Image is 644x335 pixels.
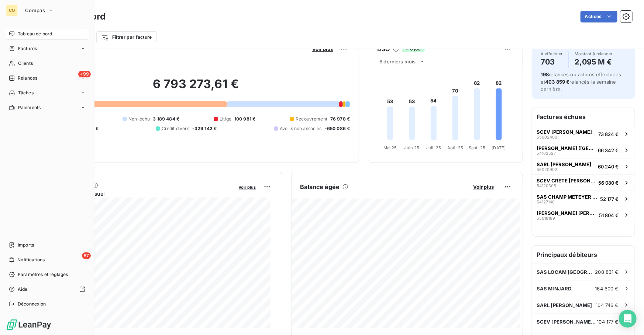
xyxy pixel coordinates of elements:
span: 57 [82,252,91,259]
span: 55020902 [537,167,557,172]
span: SCEV [PERSON_NAME] [PERSON_NAME] [537,319,597,325]
span: 164 600 € [595,286,619,292]
button: SCEV [PERSON_NAME]5500240073 824 € [532,126,635,142]
span: Tâches [18,90,34,96]
span: 198 [541,71,549,77]
div: CO [6,4,18,16]
span: 73 824 € [598,131,619,137]
span: 0 jour [402,46,425,52]
span: 100 981 € [234,116,255,122]
span: 55002400 [537,135,557,139]
span: 76 978 € [330,116,350,122]
button: Voir plus [237,184,258,190]
span: Voir plus [473,184,494,190]
span: 208 831 € [595,269,619,275]
span: Voir plus [312,46,333,52]
span: 54120305 [537,184,556,188]
span: 54163527 [537,151,556,156]
span: Crédit divers [162,125,189,132]
span: 60 240 € [598,164,619,170]
span: 403 859 € [545,79,569,85]
span: Non-échu [128,116,150,122]
button: SAS CHAMP METEYER P ET F5412714052 177 € [532,191,635,207]
a: Aide [6,283,88,295]
span: SCEV [PERSON_NAME] [537,129,592,135]
span: SARL [PERSON_NAME] [537,161,591,167]
button: Voir plus [471,184,496,190]
span: SAS MINJARD [537,286,572,292]
div: Open Intercom Messenger [619,310,637,328]
h6: Principaux débiteurs [532,246,635,264]
span: Paramètres et réglages [18,271,68,278]
span: 55018189 [537,216,555,220]
span: Relances [18,75,37,81]
img: Logo LeanPay [6,319,52,331]
span: Compas [25,7,45,13]
span: SARL [PERSON_NAME] [537,302,592,308]
span: Factures [18,45,37,52]
tspan: [DATE] [492,145,506,150]
button: [PERSON_NAME] ([GEOGRAPHIC_DATA])5416352766 342 € [532,142,635,158]
span: Imports [18,242,34,248]
tspan: Août 25 [447,145,464,150]
span: Tableau de bord [18,31,52,37]
span: Litige [220,116,231,122]
span: -650 086 € [325,125,350,132]
span: Chiffre d'affaires mensuel [42,190,234,198]
span: Recouvrement [296,116,327,122]
span: relances ou actions effectuées et relancés la semaine dernière. [541,71,621,92]
span: Montant à relancer [575,52,613,56]
tspan: Mai 25 [383,145,397,150]
span: Déconnexion [18,301,46,307]
span: À effectuer [541,52,563,56]
span: 3 189 484 € [153,116,179,122]
button: [PERSON_NAME] [PERSON_NAME]5501818951 804 € [532,207,635,223]
button: SCEV CRETE [PERSON_NAME] ET FILS5412030556 080 € [532,174,635,191]
h2: 6 793 273,61 € [42,77,350,99]
tspan: Juil. 25 [426,145,441,150]
button: Actions [581,11,617,22]
tspan: Juin 25 [404,145,420,150]
span: 6 derniers mois [379,59,416,64]
span: 51 804 € [599,212,619,218]
span: 56 080 € [598,180,619,186]
span: [PERSON_NAME] ([GEOGRAPHIC_DATA]) [537,145,595,151]
span: Clients [18,60,33,67]
span: SAS CHAMP METEYER P ET F [537,194,597,200]
button: Voir plus [310,46,335,52]
h6: Factures échues [532,108,635,126]
span: Avoirs non associés [280,125,322,132]
h4: 2,095 M € [575,56,613,68]
span: Notifications [17,257,45,263]
span: -329 142 € [192,125,217,132]
span: Aide [18,286,28,293]
span: 66 342 € [598,147,619,153]
h6: DSO [377,45,390,53]
span: 52 177 € [600,196,619,202]
span: [PERSON_NAME] [PERSON_NAME] [537,210,596,216]
span: 104 746 € [596,302,619,308]
span: SCEV CRETE [PERSON_NAME] ET FILS [537,178,595,184]
span: +99 [78,71,91,77]
tspan: Sept. 25 [469,145,485,150]
span: Paiements [18,104,41,111]
h4: 703 [541,56,563,68]
span: SAS LOCAM [GEOGRAPHIC_DATA] [537,269,595,275]
button: SARL [PERSON_NAME]5502090260 240 € [532,158,635,174]
span: 54127140 [537,200,555,204]
button: Filtrer par facture [96,31,157,43]
span: 104 177 € [597,319,619,325]
h6: Balance âgée [300,182,340,191]
span: Voir plus [239,185,256,190]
